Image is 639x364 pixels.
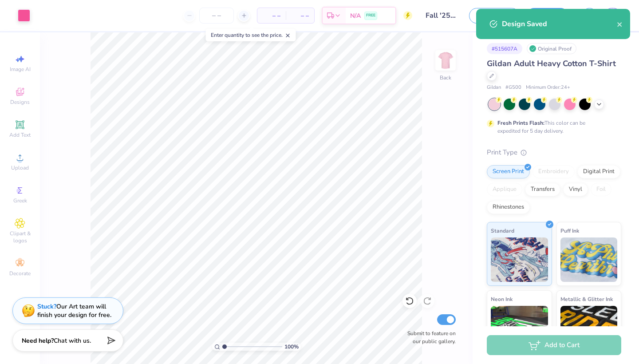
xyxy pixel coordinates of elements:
[469,8,520,24] button: Save as
[527,43,576,54] div: Original Proof
[560,237,618,282] img: Puff Ink
[491,237,548,282] img: Standard
[497,119,544,127] strong: Fresh Prints Flash:
[497,119,607,135] div: This color can be expedited for 5 day delivery.
[505,84,521,91] span: # G500
[437,51,454,69] img: Back
[284,343,299,351] span: 100 %
[526,84,570,91] span: Minimum Order: 24 +
[560,226,579,235] span: Puff Ink
[487,84,501,91] span: Gildan
[491,226,514,235] span: Standard
[206,29,296,41] div: Enter quantity to see the price.
[366,12,375,19] span: FREE
[10,66,31,73] span: Image AI
[419,7,462,24] input: Untitled Design
[10,99,30,106] span: Designs
[487,43,522,54] div: # 515607A
[487,58,616,69] span: Gildan Adult Heavy Cotton T-Shirt
[487,201,530,214] div: Rhinestones
[532,165,575,178] div: Embroidery
[263,11,280,20] span: – –
[491,294,513,304] span: Neon Ink
[560,306,618,350] img: Metallic & Glitter Ink
[402,329,456,345] label: Submit to feature on our public gallery.
[525,183,560,196] div: Transfers
[9,131,31,138] span: Add Text
[591,183,611,196] div: Foil
[487,183,522,196] div: Applique
[350,11,361,20] span: N/A
[487,147,621,158] div: Print Type
[11,164,29,171] span: Upload
[487,165,530,178] div: Screen Print
[617,19,623,29] button: close
[440,74,451,82] div: Back
[491,306,548,350] img: Neon Ink
[291,11,309,20] span: – –
[560,294,613,304] span: Metallic & Glitter Ink
[563,183,588,196] div: Vinyl
[577,165,620,178] div: Digital Print
[502,19,617,29] div: Design Saved
[199,8,234,24] input: – –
